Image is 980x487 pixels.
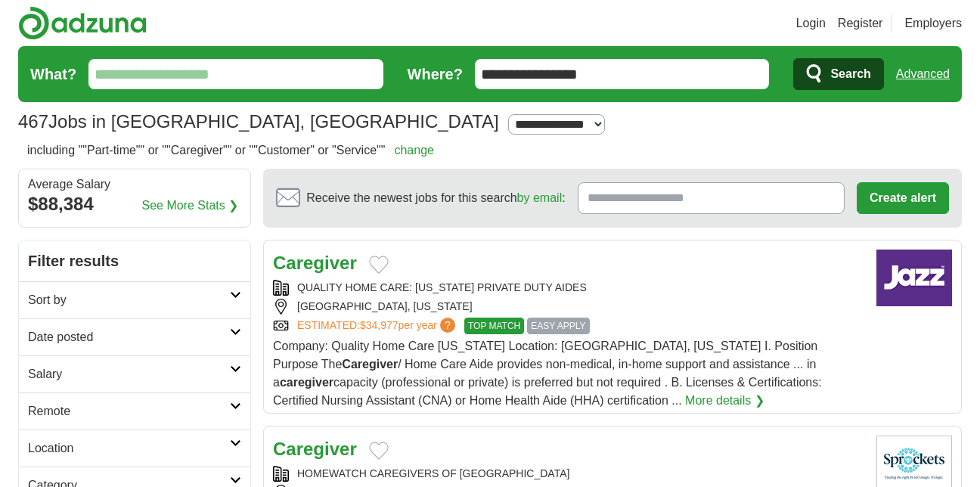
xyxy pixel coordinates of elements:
strong: Caregiver [342,358,398,371]
div: [GEOGRAPHIC_DATA], [US_STATE] [273,299,864,315]
h2: including ""Part-time"" or ""Caregiver"" or ""Customer" or "Service"" [27,141,434,160]
a: Date posted [19,318,250,355]
span: 467 [18,108,48,135]
h1: Jobs in [GEOGRAPHIC_DATA], [GEOGRAPHIC_DATA] [18,111,499,132]
a: Advanced [896,59,950,89]
label: Where? [408,63,463,85]
a: More details ❯ [685,392,764,410]
a: Sort by [19,281,250,318]
a: by email [517,191,563,204]
span: TOP MATCH [464,318,524,334]
span: Company: Quality Home Care [US_STATE] Location: [GEOGRAPHIC_DATA], [US_STATE] I. Position Purpose... [273,340,822,407]
img: Adzuna logo [18,6,147,40]
h2: Remote [28,402,230,420]
span: EASY APPLY [527,318,589,334]
div: Average Salary [28,178,241,191]
button: Create alert [857,182,949,214]
a: See More Stats ❯ [142,197,239,215]
div: HOMEWATCH CAREGIVERS OF [GEOGRAPHIC_DATA] [273,466,864,482]
span: $34,977 [360,319,399,331]
a: Salary [19,355,250,392]
div: $88,384 [28,191,241,218]
a: Employers [904,14,962,33]
a: Remote [19,392,250,430]
a: Login [796,14,826,33]
span: ? [440,318,455,333]
h2: Salary [28,365,230,383]
div: QUALITY HOME CARE: [US_STATE] PRIVATE DUTY AIDES [273,280,864,296]
a: Register [838,14,883,33]
a: Caregiver [273,439,357,459]
strong: caregiver [280,376,333,389]
button: Add to favorite jobs [369,256,389,274]
img: Company logo [876,250,952,306]
a: Caregiver [273,253,357,273]
a: ESTIMATED:$34,977per year? [297,318,458,334]
label: What? [30,63,76,85]
h2: Location [28,439,230,458]
h2: Filter results [19,240,250,281]
h2: Date posted [28,328,230,346]
button: Add to favorite jobs [369,442,389,460]
h2: Sort by [28,291,230,309]
a: change [394,144,434,157]
a: Location [19,430,250,467]
span: Search [830,59,870,89]
button: Search [793,58,883,90]
span: Receive the newest jobs for this search : [306,189,565,207]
